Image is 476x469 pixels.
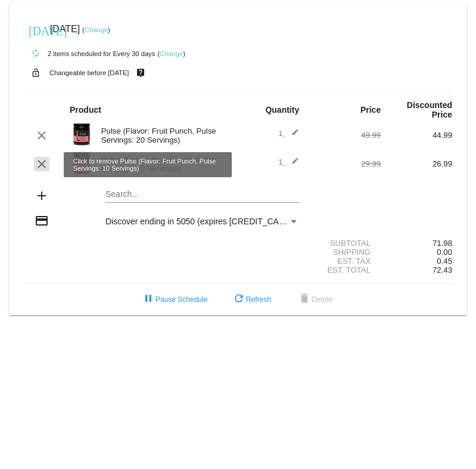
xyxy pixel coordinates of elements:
[309,159,381,168] div: 29.99
[85,26,108,33] a: Change
[222,289,281,310] button: Refresh
[70,105,101,115] strong: Product
[232,292,246,307] mat-icon: refresh
[297,292,312,307] mat-icon: delete
[49,69,129,76] small: Changeable before [DATE]
[407,100,452,119] strong: Discounted Price
[232,295,271,304] span: Refresh
[437,257,452,266] span: 0.45
[95,155,238,173] div: Pulse (Flavor: Fruit Punch, Pulse Servings: 10 Servings)
[35,189,49,203] mat-icon: add
[381,131,452,140] div: 44.99
[309,266,381,274] div: Est. Total
[433,266,452,274] span: 72.43
[132,289,217,310] button: Pause Schedule
[35,157,49,171] mat-icon: clear
[278,129,299,138] span: 1
[381,159,452,168] div: 26.99
[285,128,299,143] mat-icon: edit
[309,239,381,248] div: Subtotal
[35,128,49,143] mat-icon: clear
[157,50,185,57] small: ( )
[105,217,299,226] mat-select: Payment Method
[437,248,452,257] span: 0.00
[309,248,381,257] div: Shipping
[82,26,110,33] small: ( )
[95,126,238,144] div: Pulse (Flavor: Fruit Punch, Pulse Servings: 20 Servings)
[160,50,183,57] a: Change
[265,105,299,115] strong: Quantity
[141,292,155,307] mat-icon: pause
[24,50,155,57] small: 2 items scheduled for Every 30 days
[105,190,299,199] input: Search...
[29,65,43,81] mat-icon: lock_open
[29,23,43,37] mat-icon: [DATE]
[70,151,94,175] img: Image-1-Main-Image-Bottle-Fruit-Punch-10S-1000x1000-transp.png
[141,295,207,304] span: Pause Schedule
[70,122,94,146] img: Image-1-Carousel-Pulse-20S-Fruit-Punch-Transp.png
[133,65,148,81] mat-icon: live_help
[278,158,299,166] span: 1
[297,295,332,304] span: Delete
[309,257,381,266] div: Est. Tax
[105,217,322,226] span: Discover ending in 5050 (expires [CREDIT_CARD_DATA])
[285,157,299,171] mat-icon: edit
[381,239,452,248] div: 71.98
[288,289,342,310] button: Delete
[29,47,43,61] mat-icon: autorenew
[35,214,49,228] mat-icon: credit_card
[360,105,381,115] strong: Price
[309,131,381,140] div: 49.99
